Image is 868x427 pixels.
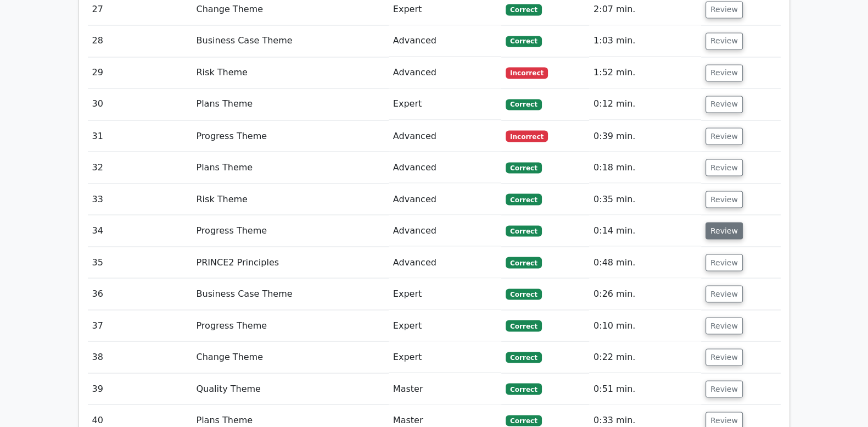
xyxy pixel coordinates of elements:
td: Advanced [389,184,501,215]
span: Correct [506,162,541,173]
button: Review [705,127,743,145]
td: Master [389,373,501,404]
td: Advanced [389,120,501,152]
td: Plans Theme [192,88,388,120]
td: 39 [88,373,192,404]
td: 33 [88,184,192,215]
button: Review [705,222,743,239]
td: 0:12 min. [589,88,701,120]
td: 37 [88,310,192,341]
td: Business Case Theme [192,25,388,57]
td: 36 [88,278,192,309]
td: 1:03 min. [589,25,701,57]
span: Correct [506,289,541,300]
button: Review [705,159,743,176]
span: Correct [506,352,541,363]
td: 0:22 min. [589,341,701,373]
td: 0:35 min. [589,184,701,215]
td: 28 [88,25,192,57]
td: Risk Theme [192,57,388,88]
span: Correct [506,99,541,110]
td: 0:51 min. [589,373,701,404]
button: Review [705,64,743,81]
td: 1:52 min. [589,57,701,88]
td: 31 [88,120,192,152]
td: 0:48 min. [589,247,701,278]
button: Review [705,348,743,365]
td: 38 [88,341,192,373]
td: Advanced [389,247,501,278]
td: 0:14 min. [589,215,701,246]
span: Correct [506,257,541,268]
td: Progress Theme [192,120,388,152]
td: Expert [389,88,501,120]
td: Business Case Theme [192,278,388,309]
button: Review [705,191,743,208]
span: Correct [506,383,541,394]
button: Review [705,285,743,302]
button: Review [705,96,743,113]
span: Correct [506,320,541,331]
td: Progress Theme [192,215,388,246]
td: 30 [88,88,192,120]
td: 35 [88,247,192,278]
td: Progress Theme [192,310,388,341]
button: Review [705,317,743,334]
td: 29 [88,57,192,88]
td: 0:26 min. [589,278,701,309]
span: Correct [506,193,541,204]
td: Quality Theme [192,373,388,404]
td: Expert [389,278,501,309]
td: Expert [389,310,501,341]
td: Advanced [389,57,501,88]
td: Advanced [389,152,501,183]
button: Review [705,1,743,18]
td: Advanced [389,25,501,57]
td: 0:10 min. [589,310,701,341]
span: Correct [506,225,541,236]
td: Risk Theme [192,184,388,215]
button: Review [705,254,743,271]
td: 32 [88,152,192,183]
button: Review [705,380,743,397]
span: Incorrect [506,130,548,141]
td: Plans Theme [192,152,388,183]
td: 0:18 min. [589,152,701,183]
td: 34 [88,215,192,246]
td: 0:39 min. [589,120,701,152]
button: Review [705,32,743,49]
td: Change Theme [192,341,388,373]
td: PRINCE2 Principles [192,247,388,278]
td: Expert [389,341,501,373]
span: Correct [506,4,541,15]
span: Correct [506,415,541,426]
span: Correct [506,36,541,47]
span: Incorrect [506,67,548,78]
td: Advanced [389,215,501,246]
